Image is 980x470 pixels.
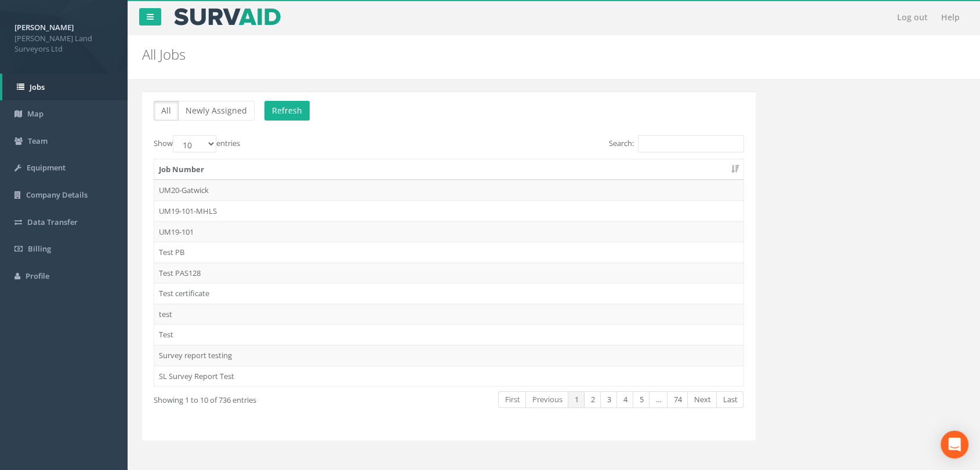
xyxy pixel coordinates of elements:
[600,391,617,408] a: 3
[142,47,825,62] h2: All Jobs
[27,162,66,173] span: Equipment
[2,74,128,101] a: Jobs
[568,391,585,408] a: 1
[154,201,743,221] td: UM19-101-MHLS
[154,180,743,201] td: UM20-Gatwick
[14,33,113,54] span: [PERSON_NAME] Land Surveyors Ltd
[264,101,310,121] button: Refresh
[26,190,88,200] span: Company Details
[154,304,743,325] td: test
[584,391,601,408] a: 2
[525,391,568,408] a: Previous
[28,243,51,254] span: Billing
[154,366,743,387] td: SL Survey Report Test
[154,135,240,152] label: Show entries
[14,19,113,54] a: [PERSON_NAME] [PERSON_NAME] Land Surveyors Ltd
[154,159,743,180] th: Job Number: activate to sort column ascending
[687,391,717,408] a: Next
[638,135,744,152] input: Search:
[154,221,743,242] td: UM19-101
[667,391,688,408] a: 74
[154,283,743,304] td: Test certificate
[30,82,45,92] span: Jobs
[616,391,633,408] a: 4
[941,431,968,458] div: Open Intercom Messenger
[154,324,743,345] td: Test
[14,22,74,32] strong: [PERSON_NAME]
[27,217,78,227] span: Data Transfer
[716,391,743,408] a: Last
[154,101,179,121] button: All
[26,271,49,281] span: Profile
[27,108,43,119] span: Map
[28,136,48,146] span: Team
[609,135,744,152] label: Search:
[154,390,389,406] div: Showing 1 to 10 of 736 entries
[154,345,743,366] td: Survey report testing
[649,391,667,408] a: …
[173,135,216,152] select: Showentries
[178,101,255,121] button: Newly Assigned
[154,242,743,263] td: Test PB
[633,391,649,408] a: 5
[154,263,743,283] td: Test PAS128
[498,391,526,408] a: First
